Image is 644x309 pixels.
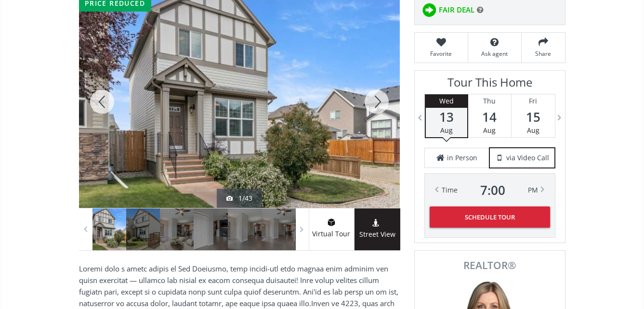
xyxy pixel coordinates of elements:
div: Wed [426,94,467,108]
span: FAIR DEAL [439,5,474,15]
span: 15 [512,110,555,124]
a: virtual tour iconVirtual Tour [309,208,355,250]
span: REALTOR® [425,260,554,270]
span: Share [526,50,560,58]
img: rating icon [420,0,439,20]
span: 13 [426,110,467,124]
span: Virtual Tour [309,229,354,240]
div: Time PM [442,183,538,197]
div: 1/43 [226,193,252,203]
div: Thu [468,94,511,108]
h3: Tour This Home [424,76,555,94]
span: Aug [483,126,496,135]
img: virtual tour icon [327,219,336,226]
span: Ask agent [473,50,516,58]
span: Aug [527,126,539,135]
span: 14 [468,110,511,124]
span: Aug [440,126,453,135]
span: in Person [447,153,477,163]
span: Street View [355,229,400,240]
span: via Video Call [506,153,549,163]
span: 7 : 00 [480,183,505,197]
button: Schedule Tour [430,206,550,228]
div: Fri [512,94,555,108]
span: Favorite [420,50,463,58]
